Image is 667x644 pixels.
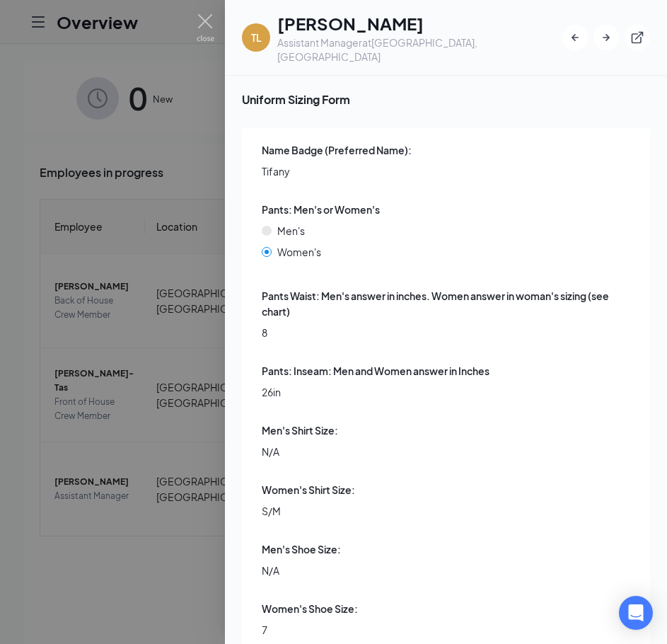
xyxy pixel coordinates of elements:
span: 26in [262,384,632,400]
span: Men's Shoe Size: [262,541,341,557]
div: Open Intercom Messenger [619,596,653,630]
svg: ArrowRight [599,30,613,45]
span: Men's [277,223,305,238]
h1: [PERSON_NAME] [277,11,562,35]
span: Uniform Sizing Form [242,91,650,108]
button: ArrowLeftNew [562,25,588,50]
span: Name Badge (Preferred Name): [262,142,412,158]
button: ExternalLink [625,25,650,50]
svg: ExternalLink [630,30,644,45]
span: Pants: Inseam: Men and Women answer in Inches [262,363,489,379]
span: S/M [262,503,632,519]
div: Assistant Manager at [GEOGRAPHIC_DATA], [GEOGRAPHIC_DATA] [277,35,562,64]
span: 7 [262,622,632,638]
span: Women's Shoe Size: [262,601,358,616]
span: N/A [262,444,632,459]
span: Pants: Men's or Women's [262,202,380,217]
button: ArrowRight [593,25,619,50]
span: Tifany [262,163,632,179]
span: Women's Shirt Size: [262,482,355,498]
span: N/A [262,563,632,578]
span: 8 [262,325,632,340]
div: TL [251,30,262,45]
span: Pants Waist: Men's answer in inches. Women answer in woman's sizing (see chart) [262,288,632,319]
span: Women's [277,244,321,260]
svg: ArrowLeftNew [568,30,582,45]
span: Men's Shirt Size: [262,422,338,438]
